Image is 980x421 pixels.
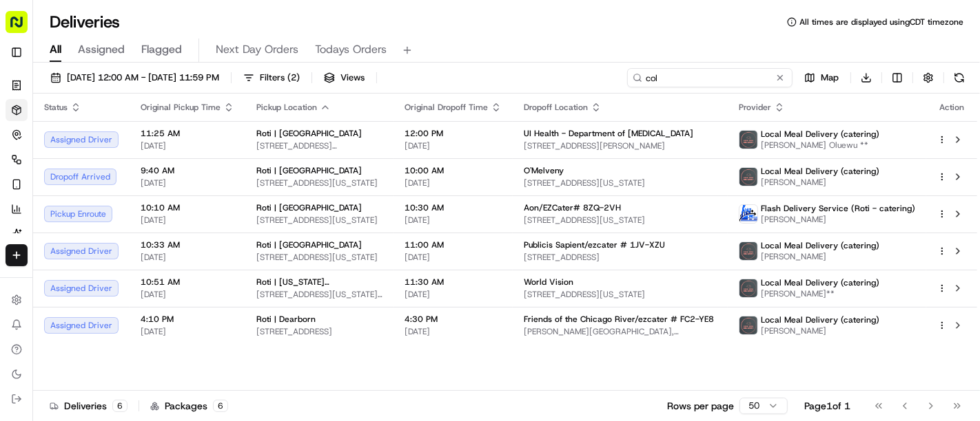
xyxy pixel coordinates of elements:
[524,202,621,213] span: Aon/EZCater# 8ZQ-2VH
[36,88,248,102] input: Got a question? Start typing here...
[141,239,234,250] span: 10:33 AM
[405,239,502,250] span: 11:00 AM
[256,128,362,139] span: Roti | [GEOGRAPHIC_DATA]
[67,72,219,84] span: [DATE] 12:00 AM - [DATE] 11:59 PM
[44,68,225,87] button: [DATE] 12:00 AM - [DATE] 11:59 PM
[47,144,174,155] div: We're available if you need us!
[14,200,25,211] div: 📗
[761,166,879,177] span: Local Meal Delivery (catering)
[739,316,757,334] img: lmd_logo.png
[47,131,226,144] div: Start new chat
[667,399,734,413] p: Rows per page
[739,279,757,297] img: lmd_logo.png
[97,232,167,243] a: Powered byPylon
[141,289,234,300] span: [DATE]
[405,102,488,113] span: Original Dropoff Time
[315,41,387,58] span: Todays Orders
[761,240,879,251] span: Local Meal Delivery (catering)
[112,400,127,412] div: 6
[405,215,502,226] span: [DATE]
[524,140,717,151] span: [STREET_ADDRESS][PERSON_NAME]
[256,314,316,325] span: Roti | Dearborn
[405,165,502,176] span: 10:00 AM
[141,215,234,226] span: [DATE]
[50,399,127,413] div: Deliveries
[798,68,845,87] button: Map
[216,41,298,58] span: Next Day Orders
[14,54,251,76] p: Welcome 👋
[256,102,317,113] span: Pickup Location
[405,252,502,263] span: [DATE]
[405,202,502,213] span: 10:30 AM
[524,252,717,263] span: [STREET_ADDRESS]
[50,41,61,58] span: All
[8,193,111,218] a: 📗Knowledge Base
[141,140,234,151] span: [DATE]
[524,289,717,300] span: [STREET_ADDRESS][US_STATE]
[821,72,839,84] span: Map
[141,202,234,213] span: 10:10 AM
[524,177,717,188] span: [STREET_ADDRESS][US_STATE]
[318,68,371,87] button: Views
[761,277,879,288] span: Local Meal Delivery (catering)
[340,72,365,84] span: Views
[287,72,300,84] span: ( 2 )
[761,214,915,225] span: [PERSON_NAME]
[141,128,234,139] span: 11:25 AM
[405,289,502,300] span: [DATE]
[116,200,127,211] div: 💻
[50,11,120,33] h1: Deliveries
[524,128,693,139] span: UI Health - Department of [MEDICAL_DATA]
[739,168,757,186] img: lmd_logo.png
[141,277,234,288] span: 10:51 AM
[141,102,221,113] span: Original Pickup Time
[761,314,879,325] span: Local Meal Delivery (catering)
[256,165,362,176] span: Roti | [GEOGRAPHIC_DATA]
[256,239,362,250] span: Roti | [GEOGRAPHIC_DATA]
[524,239,665,250] span: Publicis Sapient/ezcater # 1JV-XZU
[150,399,228,413] div: Packages
[405,277,502,288] span: 11:30 AM
[804,399,850,413] div: Page 1 of 1
[111,193,227,218] a: 💻API Documentation
[141,177,234,188] span: [DATE]
[141,252,234,263] span: [DATE]
[405,140,502,151] span: [DATE]
[761,129,879,140] span: Local Meal Delivery (catering)
[44,102,68,113] span: Status
[739,102,771,113] span: Provider
[524,215,717,226] span: [STREET_ADDRESS][US_STATE]
[950,68,969,87] button: Refresh
[256,177,382,188] span: [STREET_ADDRESS][US_STATE]
[739,205,757,223] img: main-logo.png
[260,72,300,84] span: Filters
[28,199,105,213] span: Knowledge Base
[524,165,564,176] span: O'Melveny
[213,400,228,412] div: 6
[130,199,221,213] span: API Documentation
[739,242,757,260] img: lmd_logo.png
[78,41,125,58] span: Assigned
[799,17,963,28] span: All times are displayed using CDT timezone
[761,177,879,188] span: [PERSON_NAME]
[256,202,362,213] span: Roti | [GEOGRAPHIC_DATA]
[405,326,502,337] span: [DATE]
[761,203,915,214] span: Flash Delivery Service (Roti - catering)
[137,233,167,243] span: Pylon
[937,102,966,113] div: Action
[14,13,41,41] img: Nash
[141,41,182,58] span: Flagged
[141,165,234,176] span: 9:40 AM
[405,314,502,325] span: 4:30 PM
[141,326,234,337] span: [DATE]
[256,140,382,151] span: [STREET_ADDRESS][PERSON_NAME]
[256,289,382,300] span: [STREET_ADDRESS][US_STATE][US_STATE]
[405,128,502,139] span: 12:00 PM
[627,68,793,87] input: Type to search
[761,325,879,336] span: [PERSON_NAME]
[256,277,382,288] span: Roti | [US_STATE][GEOGRAPHIC_DATA]
[761,288,879,299] span: [PERSON_NAME]**
[14,131,39,155] img: 1736555255976-a54dd68f-1ca7-489b-9aae-adbdc363a1c4
[524,326,717,337] span: [PERSON_NAME][GEOGRAPHIC_DATA], [STREET_ADDRESS][PERSON_NAME]
[524,102,588,113] span: Dropoff Location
